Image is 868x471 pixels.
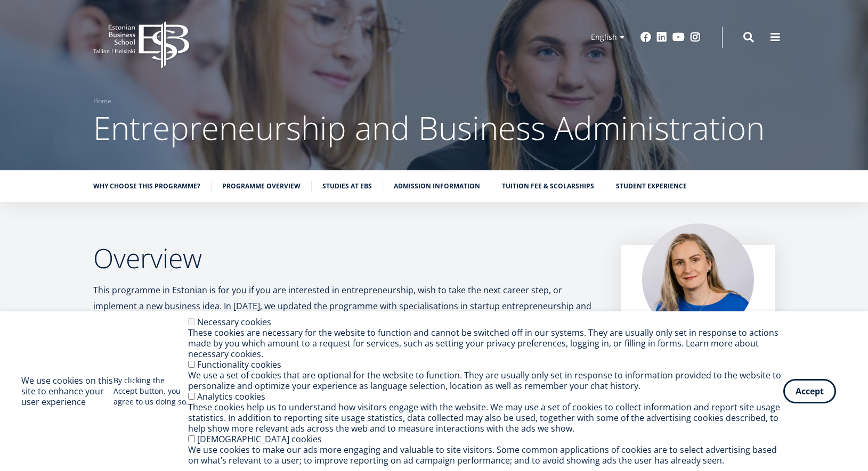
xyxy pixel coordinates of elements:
h2: We use cookies on this site to enhance your user experience [21,375,113,407]
div: These cookies are necessary for the website to function and cannot be switched off in our systems... [188,327,783,359]
a: Facebook [640,32,651,43]
label: [DEMOGRAPHIC_DATA] cookies [197,433,322,445]
a: Admission information [394,181,480,192]
p: By clicking the Accept button, you agree to us doing so. [113,375,188,407]
button: Accept [783,379,836,403]
a: Programme overview [222,181,301,192]
label: Necessary cookies [197,316,271,328]
a: Linkedin [656,32,667,43]
div: These cookies help us to understand how visitors engage with the website. We may use a set of coo... [188,402,783,434]
label: Functionality cookies [197,359,281,370]
a: Home [93,96,111,106]
a: Instagram [690,32,701,43]
p: This programme in Estonian is for you if you are interested in entrepreneurship, wish to take the... [93,282,599,378]
a: Tuition fee & scolarships [502,181,594,192]
a: Student experience [616,181,687,192]
a: Youtube [672,32,685,43]
h2: Overview [93,245,599,271]
div: We use a set of cookies that are optional for the website to function. They are usually only set ... [188,370,783,391]
div: We use cookies to make our ads more engaging and valuable to site visitors. Some common applicati... [188,444,783,466]
a: Why choose this programme? [93,181,200,192]
label: Analytics cookies [197,391,265,402]
span: Entrepreneurship and Business Administration [93,106,765,150]
a: Studies at EBS [322,181,372,192]
img: a [642,224,754,335]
